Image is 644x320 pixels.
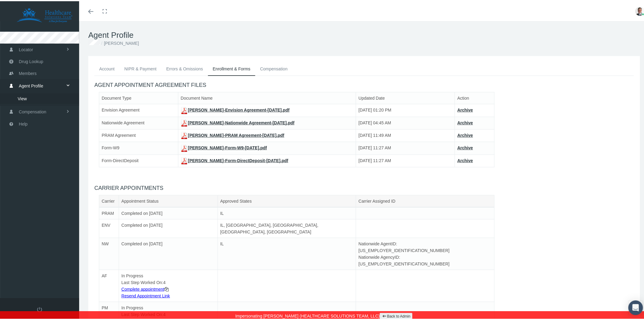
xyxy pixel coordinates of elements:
[218,194,356,206] th: Approved States
[628,299,643,314] div: Open Intercom Messenger
[121,286,164,290] a: Complete appointment
[99,153,178,166] td: Form-DirectDeposit
[117,303,220,310] div: In Progress
[99,116,178,128] td: Nationwide Agreement
[121,292,170,297] a: Resend Appointment Link
[356,141,455,153] td: [DATE] 11:27 AM
[19,79,43,91] span: Agent Profile
[181,131,188,138] img: pdf.png
[181,144,267,149] a: [PERSON_NAME]-Form-W9-[DATE].pdf
[19,43,33,54] span: Locator
[380,312,412,319] a: Back to Admin
[356,153,455,166] td: [DATE] 11:27 AM
[356,103,455,116] td: [DATE] 01:20 PM
[99,103,178,116] td: Envision Agreement
[457,157,473,162] a: Archive
[356,91,455,103] th: Updated Date
[181,132,285,137] a: [PERSON_NAME]-PRAM Agreement-[DATE].pdf
[255,61,292,74] a: Compensation
[354,253,437,266] div: Nationwide AgencyID:[US_EMPLOYER_IDENTIFICATION_NUMBER]
[88,29,640,39] h1: Agent Profile
[457,144,473,149] a: Archive
[99,218,119,237] td: ENV
[18,92,27,103] span: View
[19,117,28,129] span: Help
[119,218,218,237] td: Completed on [DATE]
[19,105,46,116] span: Compensation
[119,237,218,269] td: Completed on [DATE]
[94,81,634,87] h4: AGENT APPOINTMENT AGREEMENT FILES
[117,271,220,278] div: In Progress
[19,66,37,78] span: Members
[218,206,356,218] td: IL
[356,128,455,140] td: [DATE] 11:49 AM
[208,61,255,75] a: Enrollment & Forms
[120,61,162,74] a: NIPR & Payment
[181,119,295,124] a: [PERSON_NAME]-Nationwide Agreement-[DATE].pdf
[178,91,356,103] th: Document Name
[99,269,119,301] td: AF
[94,61,120,74] a: Account
[99,194,119,206] th: Carrier
[181,118,188,126] img: pdf.png
[99,128,178,140] td: PRAM Agreement
[218,218,356,237] td: IL, [GEOGRAPHIC_DATA], [GEOGRAPHIC_DATA], [GEOGRAPHIC_DATA], [GEOGRAPHIC_DATA]
[94,184,634,190] h4: CARRIER APPOINTMENTS
[119,206,218,218] td: Completed on [DATE]
[455,91,494,103] th: Action
[164,286,169,290] a: Copy appointment link
[218,237,356,269] td: IL
[99,91,178,103] th: Document Type
[457,132,473,137] a: Archive
[161,61,208,74] a: Errors & Omissions
[457,119,473,124] a: Archive
[181,144,188,151] img: pdf.png
[8,7,81,22] img: HEALTHCARE SOLUTIONS TEAM, LLC
[356,194,495,206] th: Carrier Assigned ID
[354,239,437,253] div: Nationwide AgentID:[US_EMPLOYER_IDENTIFICATION_NUMBER]
[119,194,218,206] th: Appointment Status
[181,106,188,113] img: pdf.png
[19,55,43,66] span: Drug Lookup
[99,141,178,153] td: Form-W9
[99,206,119,218] td: PRAM
[99,237,119,269] td: NW
[181,157,289,162] a: [PERSON_NAME]-Form-DirectDeposit-[DATE].pdf
[457,106,473,111] a: Archive
[181,156,188,163] img: pdf.png
[100,39,139,45] li: [PERSON_NAME]
[117,278,220,285] div: Last Step Worked On:4
[181,106,290,111] a: [PERSON_NAME]-Envision Agreement-[DATE].pdf
[356,116,455,128] td: [DATE] 04:45 AM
